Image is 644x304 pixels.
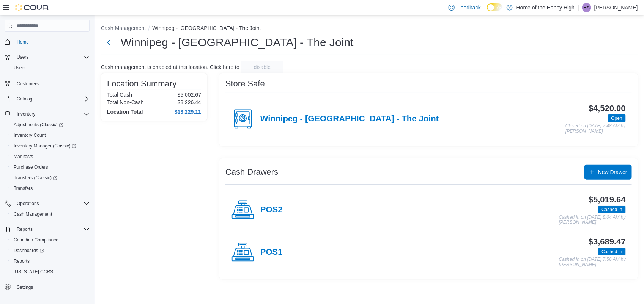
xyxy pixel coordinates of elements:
p: Cashed In on [DATE] 7:56 AM by [PERSON_NAME] [559,257,626,267]
span: Purchase Orders [14,164,48,170]
span: Transfers (Classic) [11,173,90,182]
span: [US_STATE] CCRS [14,269,53,275]
span: disable [254,63,271,71]
button: Canadian Compliance [8,235,93,245]
span: Inventory [14,110,90,119]
button: Reports [2,224,93,235]
h4: Winnipeg - [GEOGRAPHIC_DATA] - The Joint [260,114,439,124]
a: Manifests [11,152,36,161]
h1: Winnipeg - [GEOGRAPHIC_DATA] - The Joint [121,35,354,50]
a: Settings [14,283,36,292]
span: Adjustments (Classic) [11,120,90,129]
span: Transfers (Classic) [14,175,57,181]
h4: Location Total [107,109,143,115]
span: Purchase Orders [11,163,90,172]
span: Users [11,63,90,72]
button: Settings [2,282,93,293]
span: Customers [14,78,90,88]
button: Winnipeg - [GEOGRAPHIC_DATA] - The Joint [152,25,261,31]
a: Inventory Manager (Classic) [11,141,79,150]
button: Manifests [8,151,93,162]
a: Transfers (Classic) [8,172,93,183]
p: Home of the Happy High [516,3,575,12]
span: Settings [17,284,33,290]
span: Users [14,65,25,71]
a: Dashboards [8,245,93,256]
button: Purchase Orders [8,162,93,172]
a: Transfers (Classic) [11,173,60,182]
span: Dashboards [14,248,44,254]
span: Cashed In [601,248,622,255]
span: Settings [14,282,90,292]
span: Cashed In [598,248,626,255]
h3: $4,520.00 [589,104,626,113]
a: Adjustments (Classic) [8,119,93,130]
span: Dashboards [11,246,90,255]
span: HA [584,3,590,12]
a: Adjustments (Classic) [11,120,66,129]
button: Home [2,36,93,47]
h3: Store Safe [225,79,265,88]
h3: Location Summary [107,79,176,88]
span: Feedback [458,4,481,11]
h6: Total Cash [107,92,132,98]
span: Open [608,114,626,122]
span: Home [14,37,90,47]
span: Operations [17,201,39,207]
button: Reports [14,225,36,234]
span: Reports [14,258,30,264]
button: Catalog [14,94,35,103]
span: Canadian Compliance [14,237,58,243]
span: Inventory Manager (Classic) [11,141,90,150]
button: New Drawer [584,165,632,180]
span: New Drawer [598,168,627,176]
a: Transfers [11,184,36,193]
span: Transfers [11,184,90,193]
span: Users [17,54,28,60]
span: Manifests [11,152,90,161]
img: Cova [15,4,49,11]
button: Users [8,63,93,73]
nav: Complex example [5,33,90,304]
button: Users [14,53,31,62]
div: Hussain Abbas [582,3,591,12]
h3: $3,689.47 [589,237,626,246]
a: Purchase Orders [11,163,51,172]
span: Open [611,115,622,122]
button: Inventory [2,109,93,119]
a: Cash Management [11,210,55,219]
span: Home [17,39,29,45]
button: Reports [8,256,93,266]
button: Next [101,35,116,50]
a: Inventory Manager (Classic) [8,141,93,151]
p: Cashed In on [DATE] 8:04 AM by [PERSON_NAME] [559,215,626,225]
p: Closed on [DATE] 7:48 AM by [PERSON_NAME] [565,124,626,134]
p: [PERSON_NAME] [594,3,638,12]
span: Reports [14,225,90,234]
h3: $5,019.64 [589,195,626,204]
span: Reports [17,226,33,232]
span: Cash Management [14,211,52,217]
h3: Cash Drawers [225,168,278,177]
span: Cash Management [11,210,90,219]
nav: An example of EuiBreadcrumbs [101,24,638,33]
button: Customers [2,78,93,89]
a: [US_STATE] CCRS [11,267,56,276]
span: Reports [11,257,90,266]
button: Catalog [2,94,93,104]
h6: Total Non-Cash [107,99,144,105]
span: Cashed In [601,206,622,213]
p: $8,226.44 [178,99,201,105]
span: Adjustments (Classic) [14,122,63,128]
a: Users [11,63,28,72]
p: $5,002.67 [178,92,201,98]
button: Users [2,52,93,63]
a: Reports [11,257,33,266]
input: Dark Mode [487,3,503,11]
button: Cash Management [8,209,93,219]
button: Transfers [8,183,93,194]
a: Home [14,38,32,47]
button: Operations [2,198,93,209]
a: Inventory Count [11,131,49,140]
